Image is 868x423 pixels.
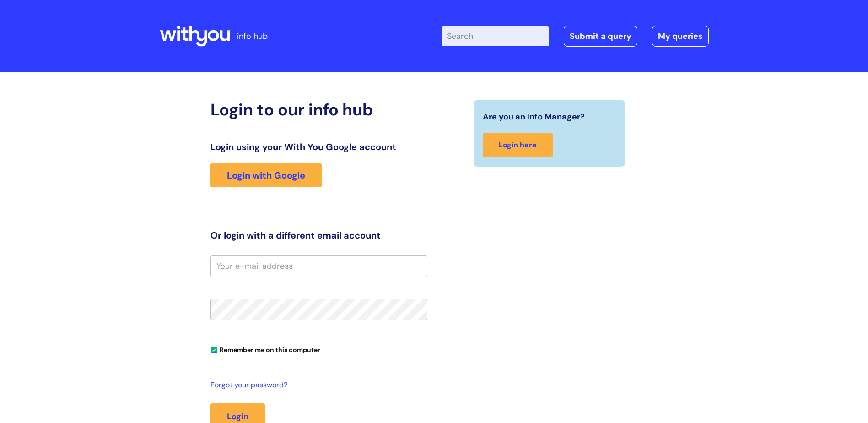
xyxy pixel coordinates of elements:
h3: Login using your With You Google account [210,141,427,152]
a: My queries [652,26,709,47]
a: Submit a query [564,26,637,47]
h3: Or login with a different email account [210,230,427,241]
label: Remember me on this computer [210,344,320,354]
span: Are you an Info Manager? [483,109,585,124]
input: Remember me on this computer [211,347,217,353]
input: Search [442,26,549,46]
a: Forgot your password? [210,379,423,392]
div: You can uncheck this option if you're logging in from a shared device [210,342,427,357]
a: Login here [483,133,553,157]
input: Your e-mail address [210,255,427,277]
a: Login with Google [210,163,322,187]
p: info hub [237,29,268,43]
h2: Login to our info hub [210,100,427,119]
